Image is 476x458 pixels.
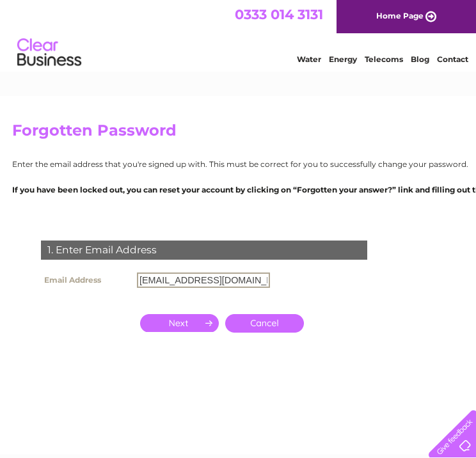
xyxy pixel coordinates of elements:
img: logo.png [17,33,82,72]
a: Cancel [225,314,304,333]
a: Contact [437,54,468,64]
th: Email Address [38,269,134,291]
a: Blog [411,54,429,64]
a: Water [297,54,321,64]
div: 1. Enter Email Address [41,241,367,260]
a: Energy [329,54,357,64]
a: 0333 014 3131 [235,6,323,22]
a: Telecoms [365,54,403,64]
